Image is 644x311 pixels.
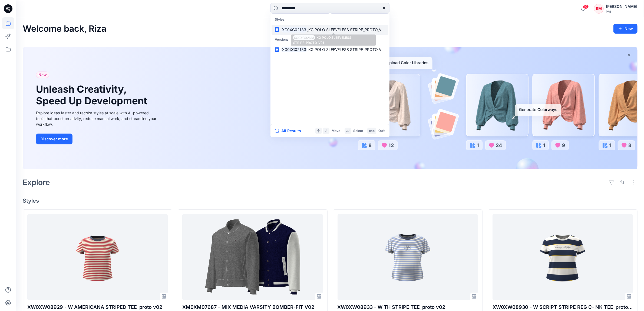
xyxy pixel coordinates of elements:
[369,128,375,134] p: esc
[583,5,589,9] span: 10
[272,35,388,45] p: Versions
[272,15,388,25] p: Styles
[182,303,323,311] p: XM0XM07687 - MIX MEDIA VARSITY BOMBER-FIT V02
[23,197,638,204] h4: Styles
[182,214,323,300] a: XM0XM07687 - MIX MEDIA VARSITY BOMBER-FIT V02
[272,44,388,54] a: XG0XG02133_KG POLO SLEEVELESS STRIPE_PROTO_V01
[338,214,478,300] a: XW0XW08933 - W TH STRIPE TEE_proto v02
[493,214,633,300] a: XW0XW08930 - W SCRIPT STRIPE REG C- NK TEE_proto v02
[36,83,150,107] h1: Unleash Creativity, Speed Up Development
[378,128,385,134] p: Quit
[613,24,638,34] button: New
[493,303,633,311] p: XW0XW08930 - W SCRIPT STRIPE REG C- NK TEE_proto v02
[606,3,637,10] div: [PERSON_NAME]
[307,47,386,52] span: _KG POLO SLEEVELESS STRIPE_PROTO_V01
[38,72,47,78] span: New
[332,128,340,134] p: Move
[281,46,307,53] mark: XG0XG02133
[281,27,307,33] mark: XG0XG02133
[353,128,363,134] p: Select
[27,214,168,300] a: XW0XW08929 - W AMERICANA STRIPED TEE_proto v02
[36,134,158,144] a: Discover more
[36,110,158,127] div: Explore ideas faster and recolor styles at scale with AI-powered tools that boost creativity, red...
[275,128,305,134] button: All Results
[27,303,168,311] p: XW0XW08929 - W AMERICANA STRIPED TEE_proto v02
[307,27,386,32] span: _KG POLO SLEEVELESS STRIPE_PROTO_V01
[606,10,637,14] div: PVH
[338,303,478,311] p: XW0XW08933 - W TH STRIPE TEE_proto v02
[36,134,72,144] button: Discover more
[272,25,388,35] a: XG0XG02133_KG POLO SLEEVELESS STRIPE_PROTO_V01
[594,4,604,14] div: RM
[23,178,50,187] h2: Explore
[23,24,106,34] h2: Welcome back, Riza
